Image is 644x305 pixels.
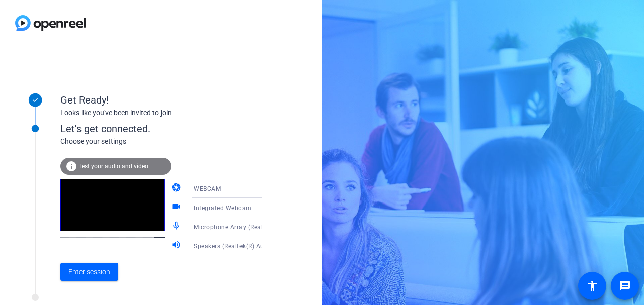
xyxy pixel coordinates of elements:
[68,267,110,277] span: Enter session
[194,205,252,212] span: Integrated Webcam
[60,263,118,281] button: Enter session
[194,223,301,231] span: Microphone Array (Realtek(R) Audio)
[194,242,276,250] span: Speakers (Realtek(R) Audio)
[60,92,262,108] div: Get Ready!
[171,182,183,194] mat-icon: camera
[78,163,148,170] span: Test your audio and video
[619,280,631,292] mat-icon: message
[60,108,262,118] div: Looks like you've been invited to join
[171,221,183,233] mat-icon: mic_none
[60,136,282,147] div: Choose your settings
[171,201,183,214] mat-icon: videocam
[60,121,282,136] div: Let's get connected.
[65,160,77,172] mat-icon: info
[586,280,598,292] mat-icon: accessibility
[194,185,221,192] span: WEBCAM
[171,240,183,252] mat-icon: volume_up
